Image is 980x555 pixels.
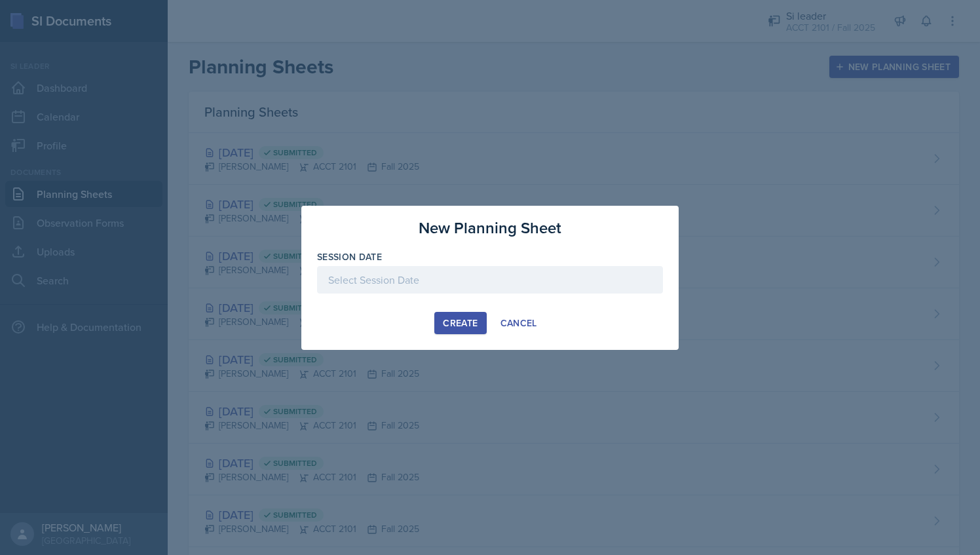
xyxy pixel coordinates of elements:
[500,318,537,328] div: Cancel
[443,318,478,328] div: Create
[419,216,561,240] h3: New Planning Sheet
[434,312,486,334] button: Create
[317,250,382,263] label: Session Date
[492,312,546,334] button: Cancel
